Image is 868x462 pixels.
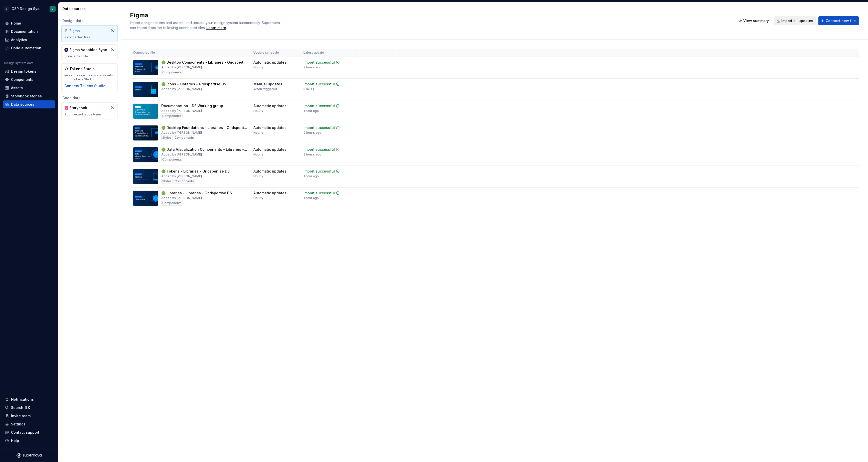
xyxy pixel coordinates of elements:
[3,428,55,436] button: Contact support
[253,191,286,196] div: Automatic updates
[161,82,226,87] div: 🟢 Icons - Libraries - Gridspertise DS
[11,21,21,26] div: Home
[130,49,250,57] th: Connected file
[253,147,286,152] div: Automatic updates
[253,109,263,113] div: Hourly
[161,70,183,75] div: Components
[3,28,55,36] a: Documentation
[736,16,772,25] button: View summary
[304,103,335,108] div: Import successful
[161,169,230,174] div: 🟢 Tokens - Libraries - Gridspertise DS
[11,422,26,427] div: Settings
[4,61,34,65] div: Design system data
[64,73,115,81] div: Import design tokens and assets from Tokens Studio
[69,28,93,33] div: Figma
[11,69,36,74] div: Design tokens
[11,29,38,34] div: Documentation
[3,420,55,428] a: Settings
[3,84,55,92] a: Assets
[161,152,202,157] div: Added by [PERSON_NAME]
[130,11,730,19] h2: Figma
[161,60,247,65] div: 🟢 Desktop Components - Libraries - Gridspertise DS
[11,438,19,443] div: Help
[253,125,286,130] div: Automatic updates
[304,82,335,87] div: Import successful
[62,6,119,11] div: Data sources
[3,437,55,445] button: Help
[69,105,93,110] div: Storybook
[161,201,183,206] div: Components
[253,103,286,108] div: Automatic updates
[253,87,277,91] div: When triggered
[3,404,55,412] button: Search ⌘K
[304,169,335,174] div: Import successful
[3,44,55,52] a: Code automation
[64,83,105,88] div: Connect Tokens Studio
[64,112,115,116] div: 2 connected repositories
[1,3,57,14] button: GGSP Design SystemJ
[4,6,10,12] div: G
[253,152,263,157] div: Hourly
[304,125,335,130] div: Import successful
[11,94,42,99] div: Storybook stories
[69,47,107,52] div: Figma Variables Sync
[161,147,247,152] div: 🟢 Data Visualization Components - Libraries - Gridspertise DS
[826,18,856,23] span: Connect new file
[304,191,335,196] div: Import successful
[61,44,118,61] a: Figma Variables Sync1 connected file
[3,76,55,84] a: Components
[304,131,321,135] div: 2 hours ago
[304,152,321,157] div: 2 hours ago
[61,102,118,119] a: Storybook2 connected repositories
[12,6,44,11] div: GSP Design System
[61,95,118,100] div: Code data
[253,174,263,178] div: Hourly
[11,413,31,418] div: Invite team
[69,66,95,71] div: Tokens Studio
[304,65,321,69] div: 2 hours ago
[774,16,816,25] button: Import all updates
[304,174,319,178] div: 1 hour ago
[781,18,813,23] span: Import all updates
[17,453,42,458] svg: Supernova Logo
[818,16,859,25] button: Connect new file
[304,147,335,152] div: Import successful
[11,37,27,42] div: Analytics
[253,60,286,65] div: Automatic updates
[64,35,115,39] div: 7 connected files
[11,397,34,402] div: Notifications
[161,87,202,91] div: Added by [PERSON_NAME]
[3,19,55,27] a: Home
[174,179,195,184] div: Components
[304,109,319,113] div: 1 hour ago
[11,430,39,435] div: Contact support
[3,92,55,100] a: Storybook stories
[61,63,118,91] a: Tokens StudioImport design tokens and assets from Tokens StudioConnect Tokens Studio
[743,18,769,23] span: View summary
[253,169,286,174] div: Automatic updates
[301,49,353,57] th: Latest update
[206,25,226,30] a: Learn more
[11,102,34,107] div: Data sources
[161,196,202,200] div: Added by [PERSON_NAME]
[161,65,202,69] div: Added by [PERSON_NAME]
[161,109,202,113] div: Added by [PERSON_NAME]
[61,18,118,23] div: Design data
[253,82,282,87] div: Manual updates
[161,113,183,118] div: Components
[3,100,55,108] a: Data sources
[61,25,118,42] a: Figma7 connected files
[161,157,183,162] div: Components
[304,60,335,65] div: Import successful
[253,196,263,200] div: Hourly
[64,54,115,58] div: 1 connected file
[304,87,314,91] div: [DATE]
[11,46,41,51] div: Code automation
[161,191,232,196] div: 🟢 Libraries - Libraries - Gridspertise DS
[161,103,223,108] div: Documentation - DS Working group
[253,65,263,69] div: Hourly
[52,7,53,11] div: J
[130,21,281,30] span: Import design tokens and assets, and update your design system automatically. Supernova can impor...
